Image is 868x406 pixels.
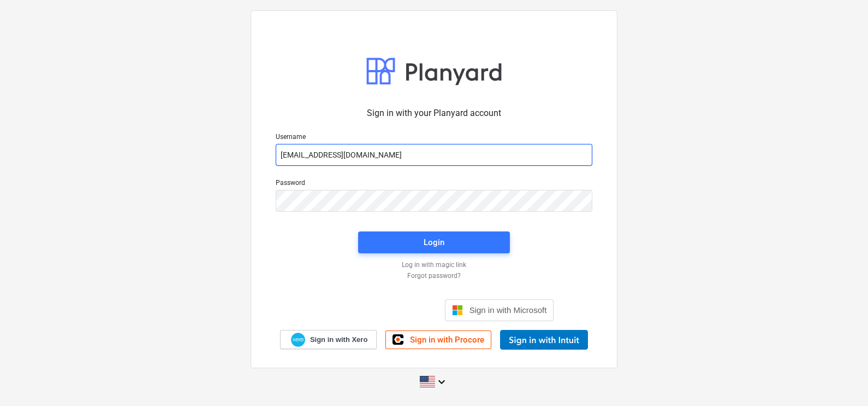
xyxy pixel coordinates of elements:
iframe: Botón Iniciar sesión con Google [309,298,442,322]
span: Sign in with Microsoft [469,305,547,315]
a: Forgot password? [270,272,598,281]
a: Log in with magic link [270,261,598,270]
img: Microsoft logo [452,305,463,316]
a: Sign in with Xero [280,330,377,349]
i: keyboard_arrow_down [435,375,448,388]
span: Sign in with Xero [310,335,367,345]
p: Sign in with your Planyard account [276,107,592,120]
a: Sign in with Procore [385,330,491,349]
span: Sign in with Procore [410,335,484,345]
button: Login [358,231,510,253]
p: Password [276,179,592,190]
img: Xero logo [291,333,305,347]
div: Login [424,235,444,250]
p: Username [276,133,592,144]
input: Username [276,144,592,166]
